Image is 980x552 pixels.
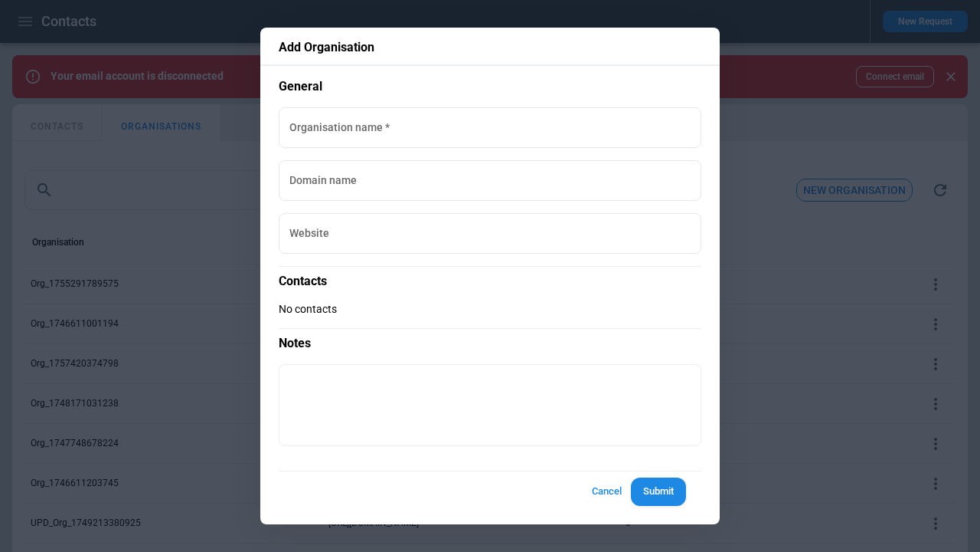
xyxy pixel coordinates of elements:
[279,78,701,95] p: General
[279,40,701,55] p: Add Organisation
[631,478,686,506] button: Submit
[582,478,631,506] button: Cancel
[279,328,701,352] p: Notes
[279,266,701,290] p: Contacts
[279,303,701,316] p: No contacts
